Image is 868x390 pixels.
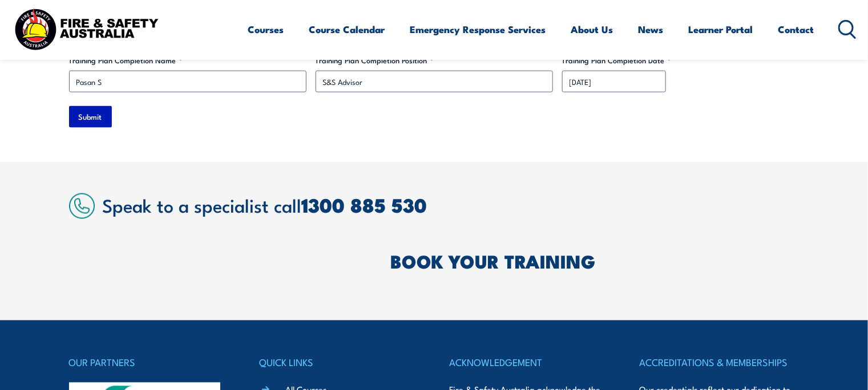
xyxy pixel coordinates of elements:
label: Training Plan Completion Date [562,55,800,66]
a: 1300 885 530 [302,189,427,220]
h2: BOOK YOUR TRAINING [391,253,800,269]
label: Training Plan Completion Position [316,55,553,66]
a: Courses [248,14,284,44]
a: Contact [778,14,814,44]
label: Training Plan Completion Name [69,55,306,66]
input: dd/mm/yyyy [562,71,666,92]
h4: ACCREDITATIONS & MEMBERSHIPS [639,355,799,371]
h4: QUICK LINKS [259,355,419,371]
a: Emergency Response Services [410,14,546,44]
a: News [639,14,664,44]
a: About Us [571,14,613,44]
h4: OUR PARTNERS [69,355,229,371]
a: Learner Portal [689,14,753,44]
a: Course Calendar [309,14,385,44]
h4: ACKNOWLEDGEMENT [449,355,609,371]
h2: Speak to a specialist call [103,194,800,215]
input: Submit [69,106,112,128]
